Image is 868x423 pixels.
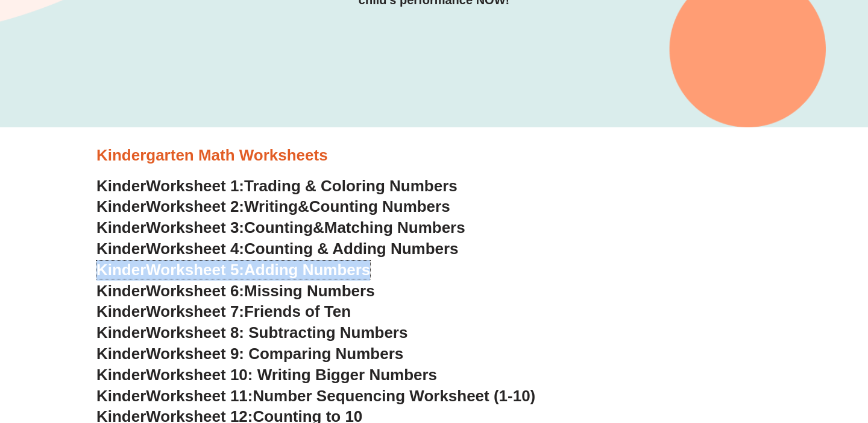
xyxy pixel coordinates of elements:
[146,197,244,215] span: Worksheet 2:
[96,366,437,384] a: KinderWorksheet 10: Writing Bigger Numbers
[244,261,370,279] span: Adding Numbers
[244,218,313,237] span: Counting
[244,177,458,195] span: Trading & Coloring Numbers
[244,197,298,215] span: Writing
[96,302,351,320] a: KinderWorksheet 7:Friends of Ten
[324,218,465,237] span: Matching Numbers
[244,282,375,300] span: Missing Numbers
[146,387,253,405] span: Worksheet 11:
[96,387,146,405] span: Kinder
[244,302,351,320] span: Friends of Ten
[146,282,244,300] span: Worksheet 6:
[96,323,146,342] span: Kinder
[96,218,465,237] a: KinderWorksheet 3:Counting&Matching Numbers
[146,177,244,195] span: Worksheet 1:
[146,240,244,258] span: Worksheet 4:
[96,345,403,363] a: KinderWorksheet 9: Comparing Numbers
[309,197,450,215] span: Counting Numbers
[146,323,407,342] span: Worksheet 8: Subtracting Numbers
[96,197,146,215] span: Kinder
[96,145,772,166] h3: Kindergarten Math Worksheets
[96,240,459,258] a: KinderWorksheet 4:Counting & Adding Numbers
[96,282,375,300] a: KinderWorksheet 6:Missing Numbers
[244,240,459,258] span: Counting & Adding Numbers
[96,177,458,195] a: KinderWorksheet 1:Trading & Coloring Numbers
[253,387,535,405] span: Number Sequencing Worksheet (1-10)
[96,366,146,384] span: Kinder
[146,345,403,363] span: Worksheet 9: Comparing Numbers
[96,261,370,279] a: KinderWorksheet 5:Adding Numbers
[96,218,146,237] span: Kinder
[96,345,146,363] span: Kinder
[96,282,146,300] span: Kinder
[96,240,146,258] span: Kinder
[146,302,244,320] span: Worksheet 7:
[96,197,450,215] a: KinderWorksheet 2:Writing&Counting Numbers
[146,261,244,279] span: Worksheet 5:
[96,177,146,195] span: Kinder
[661,287,868,423] iframe: Chat Widget
[96,261,146,279] span: Kinder
[146,218,244,237] span: Worksheet 3:
[96,302,146,320] span: Kinder
[96,323,407,342] a: KinderWorksheet 8: Subtracting Numbers
[146,366,437,384] span: Worksheet 10: Writing Bigger Numbers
